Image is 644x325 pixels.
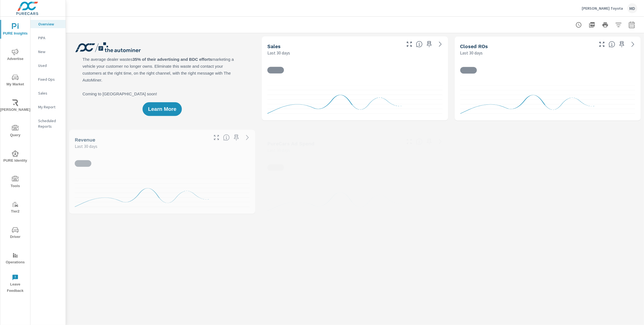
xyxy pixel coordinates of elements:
[143,102,182,116] button: Learn More
[30,89,66,97] div: Sales
[38,104,61,110] p: My Report
[416,41,423,48] span: Number of vehicles sold by the dealership over the selected date range. [Source: This data is sou...
[30,34,66,42] div: PIPA
[2,99,29,113] span: [PERSON_NAME]
[405,137,414,146] button: Make Fullscreen
[267,49,290,56] p: Last 30 days
[2,23,29,37] span: PURE Insights
[243,133,252,142] a: See more details in report
[598,40,606,49] button: Make Fullscreen
[267,141,314,146] h5: PureCars Ad Spend
[30,103,66,111] div: My Report
[0,17,30,296] div: nav menu
[626,19,637,30] button: Select Date Range
[425,137,434,146] span: Save this to your personalized report
[436,40,445,49] a: See more details in report
[460,43,488,49] h5: Closed ROs
[2,150,29,164] span: PURE Identity
[609,41,615,48] span: Number of Repair Orders Closed by the selected dealership group over the selected time range. [So...
[232,133,241,142] span: Save this to your personalized report
[30,117,66,130] div: Scheduled Reports
[627,3,637,13] div: MD
[30,61,66,70] div: Used
[30,48,66,56] div: New
[582,6,623,11] p: [PERSON_NAME] Toyota
[223,134,230,141] span: Total sales revenue over the selected date range. [Source: This data is sourced from the dealer’s...
[38,49,61,54] p: New
[267,43,281,49] h5: Sales
[148,107,176,112] span: Learn More
[2,201,29,215] span: Tier2
[436,137,445,146] a: See more details in report
[2,125,29,138] span: Query
[2,227,29,240] span: Driver
[613,19,624,30] button: Apply Filters
[75,143,97,150] p: Last 30 days
[38,21,61,27] p: Overview
[416,138,423,145] span: Total cost of media for all PureCars channels for the selected dealership group over the selected...
[2,252,29,266] span: Operations
[212,133,221,142] button: Make Fullscreen
[629,40,637,49] a: See more details in report
[38,35,61,41] p: PIPA
[425,40,434,49] span: Save this to your personalized report
[586,19,598,30] button: "Export Report to PDF"
[30,75,66,83] div: Fixed Ops
[2,49,29,62] span: Advertise
[38,77,61,82] p: Fixed Ops
[2,274,29,294] span: Leave Feedback
[460,49,483,56] p: Last 30 days
[267,147,290,153] p: Last 30 days
[38,118,61,129] p: Scheduled Reports
[600,19,611,30] button: Print Report
[38,90,61,96] p: Sales
[405,40,414,49] button: Make Fullscreen
[2,176,29,189] span: Tools
[2,74,29,88] span: My Market
[30,20,66,28] div: Overview
[617,40,626,49] span: Save this to your personalized report
[75,137,95,143] h5: Revenue
[38,63,61,68] p: Used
